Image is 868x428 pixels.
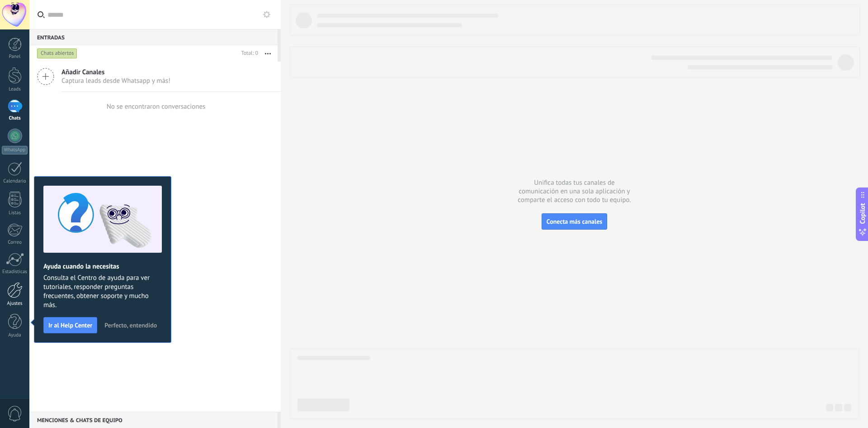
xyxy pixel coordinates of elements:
[542,213,607,230] button: Conecta más canales
[2,210,28,216] div: Listas
[48,322,92,328] span: Ir al Help Center
[43,262,162,271] h2: Ayuda cuando la necesitas
[547,217,602,226] span: Conecta más canales
[107,102,206,111] div: No se encontraron conversaciones
[2,332,28,338] div: Ayuda
[2,115,28,121] div: Chats
[100,318,161,332] button: Perfecto, entendido
[238,49,258,58] div: Total: 0
[43,274,162,310] span: Consulta el Centro de ayuda para ver tutoriales, responder preguntas frecuentes, obtener soporte ...
[2,54,28,60] div: Panel
[2,240,28,245] div: Correo
[104,322,157,328] span: Perfecto, entendido
[2,178,28,184] div: Calendario
[2,146,28,154] div: WhatsApp
[37,48,77,59] div: Chats abiertos
[61,77,170,85] span: Captura leads desde Whatsapp y más!
[2,269,28,275] div: Estadísticas
[2,87,28,92] div: Leads
[858,203,867,224] span: Copilot
[43,317,97,333] button: Ir al Help Center
[29,29,278,45] div: Entradas
[2,301,28,307] div: Ajustes
[29,412,278,428] div: Menciones & Chats de equipo
[61,68,170,77] span: Añadir Canales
